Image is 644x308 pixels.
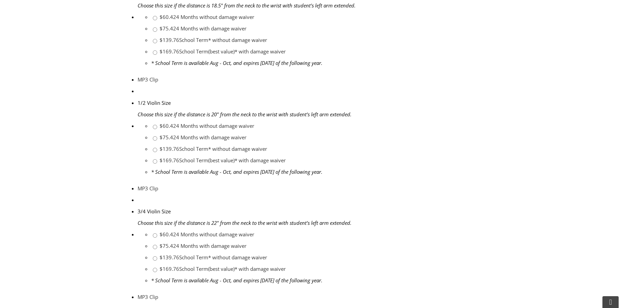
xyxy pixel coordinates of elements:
span: $169.76 [160,265,179,272]
span: $75.42 [160,242,176,249]
a: MP3 Clip [138,293,158,300]
a: $139.76School Term* without damage waiver [160,145,267,152]
em: Choose this size if the distance is 20" from the neck to the wrist with student's left arm extended. [138,111,352,118]
a: $169.76School Term(best value)* with damage waiver [160,48,286,55]
em: Choose this size if the distance is 18.5" from the neck to the wrist with student's left arm exte... [138,2,356,9]
div: 1/2 Violin Size [138,97,437,109]
em: Choose this size if the distance is 22" from the neck to the wrist with student's left arm extended. [138,219,352,226]
a: $60.424 Months without damage waiver [160,122,254,129]
a: $75.424 Months with damage waiver [160,25,246,32]
span: $169.76 [160,157,179,164]
em: * School Term is available Aug - Oct, and expires [DATE] of the following year. [151,277,323,284]
a: MP3 Clip [138,76,158,83]
a: $139.76School Term* without damage waiver [160,254,267,261]
span: $139.76 [160,37,179,43]
a: MP3 Clip [138,185,158,192]
a: $169.76School Term(best value)* with damage waiver [160,265,286,272]
span: $139.76 [160,145,179,152]
div: 3/4 Violin Size [138,206,437,217]
span: $60.42 [160,231,176,238]
em: * School Term is available Aug - Oct, and expires [DATE] of the following year. [151,60,323,66]
a: $60.424 Months without damage waiver [160,14,254,20]
a: $169.76School Term(best value)* with damage waiver [160,157,286,164]
em: * School Term is available Aug - Oct, and expires [DATE] of the following year. [151,168,323,175]
span: $139.76 [160,254,179,261]
span: $169.76 [160,48,179,55]
a: $75.424 Months with damage waiver [160,242,246,249]
span: $75.42 [160,134,176,141]
span: $60.42 [160,122,176,129]
a: $139.76School Term* without damage waiver [160,37,267,43]
a: $75.424 Months with damage waiver [160,134,246,141]
span: $60.42 [160,14,176,20]
a: $60.424 Months without damage waiver [160,231,254,238]
span: $75.42 [160,25,176,32]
